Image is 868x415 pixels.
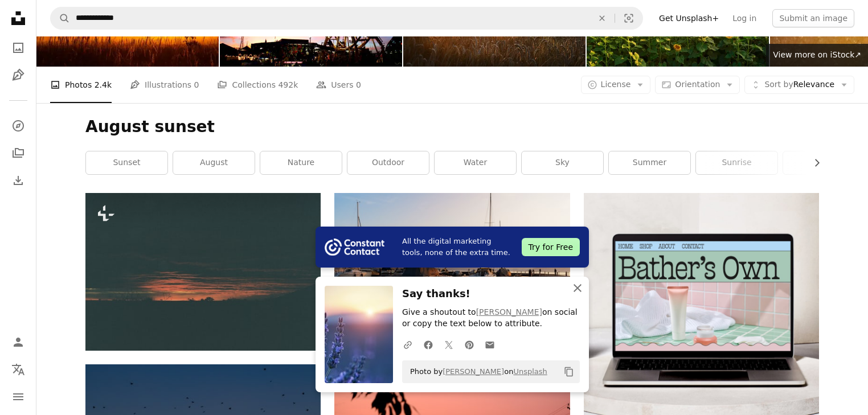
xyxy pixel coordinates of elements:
[439,333,459,356] a: Share on Twitter
[85,193,321,351] img: The sunset peeks through the clouds.
[480,333,500,356] a: Share over email
[418,333,439,356] a: Share on Facebook
[51,7,70,29] button: Search Unsplash
[744,76,854,94] button: Sort byRelevance
[696,151,777,174] a: sunrise
[764,80,793,89] span: Sort by
[522,238,580,256] div: Try for Free
[85,117,819,137] h1: August sunset
[459,333,480,356] a: Share on Pinterest
[404,363,547,381] span: Photo by on
[217,67,298,103] a: Collections 492k
[522,151,603,174] a: sky
[7,114,30,137] a: Explore
[476,307,542,317] a: [PERSON_NAME]
[173,151,255,174] a: august
[316,67,361,103] a: Users 0
[726,9,763,27] a: Log in
[50,7,643,30] form: Find visuals sitewide
[86,151,167,174] a: sunset
[513,367,547,376] a: Unsplash
[347,151,429,174] a: outdoor
[609,151,690,174] a: summer
[356,79,361,91] span: 0
[7,169,30,192] a: Download History
[766,44,868,67] a: View more on iStock↗
[764,79,834,91] span: Relevance
[7,385,30,408] button: Menu
[772,9,854,27] button: Submit an image
[7,7,30,32] a: Home — Unsplash
[260,151,342,174] a: nature
[589,7,615,29] button: Clear
[278,79,298,91] span: 492k
[7,64,30,87] a: Illustrations
[7,36,30,59] a: Photos
[581,76,651,94] button: License
[675,80,720,89] span: Orientation
[615,7,642,29] button: Visual search
[806,151,819,174] button: scroll list to the right
[334,193,570,350] img: a bunch of boats that are sitting in the water
[601,80,631,89] span: License
[194,79,199,91] span: 0
[85,266,321,277] a: The sunset peeks through the clouds.
[655,76,740,94] button: Orientation
[7,331,30,354] a: Log in / Sign up
[443,367,504,376] a: [PERSON_NAME]
[402,307,580,330] p: Give a shoutout to on social or copy the text below to attribute.
[783,151,865,174] a: sea
[402,286,580,302] h3: Say thanks!
[130,67,199,103] a: Illustrations 0
[402,236,513,258] span: All the digital marketing tools, none of the extra time.
[7,358,30,381] button: Language
[652,9,726,27] a: Get Unsplash+
[7,142,30,165] a: Collections
[773,50,861,59] span: View more on iStock ↗
[435,151,516,174] a: water
[316,227,589,268] a: All the digital marketing tools, none of the extra time.Try for Free
[325,239,384,256] img: file-1754318165549-24bf788d5b37
[559,362,579,381] button: Copy to clipboard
